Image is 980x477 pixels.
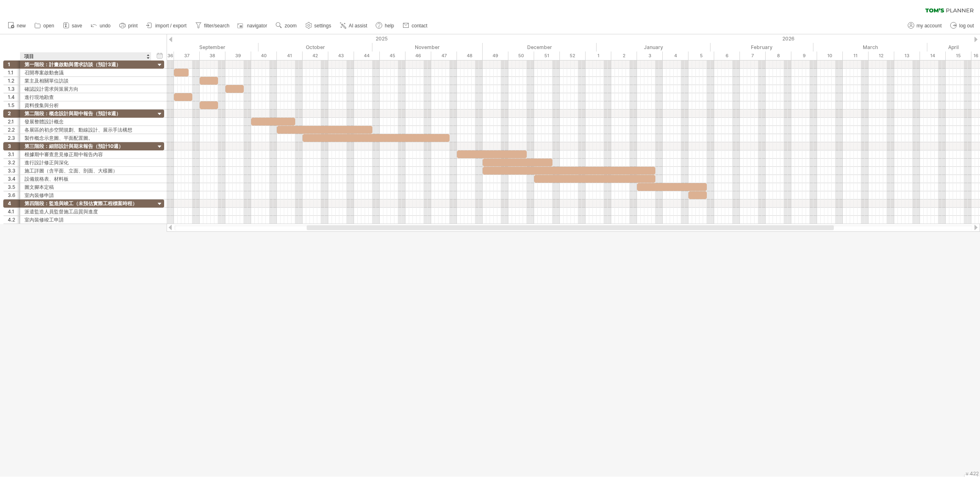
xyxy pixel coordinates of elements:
span: print [128,23,138,29]
div: 3.2 [8,159,20,166]
div: November 2025 [372,43,483,52]
div: February 2026 [710,43,813,52]
div: 2.2 [8,126,20,134]
div: 43 [328,52,354,60]
div: 3.6 [8,191,20,199]
div: 1 [8,60,20,68]
div: September 2025 [148,43,258,52]
div: 39 [225,52,251,60]
div: 第四階段：監造與竣工（未預估實際工程標案時程） [24,199,147,207]
span: open [43,23,54,29]
div: 資料搜集與分析 [24,101,147,109]
div: 9 [791,52,817,60]
span: contact [412,23,428,29]
span: new [17,23,26,29]
div: 4 [8,199,20,207]
div: 45 [380,52,405,60]
span: filter/search [204,23,229,29]
div: 室內裝修申請 [24,191,147,199]
div: 12 [869,52,894,60]
div: March 2026 [813,43,927,52]
div: 3.1 [8,150,20,158]
div: January 2026 [597,43,710,52]
div: 4.2 [8,216,20,224]
div: 10 [817,52,843,60]
div: 40 [251,52,277,60]
div: 召開專案啟動會議 [24,69,147,76]
div: 進行現地勘查 [24,93,147,101]
div: v 422 [966,470,979,477]
div: 5 [688,52,714,60]
div: 第二階段：概念設計與期中報告（預計8週） [24,110,147,117]
div: 51 [534,52,560,60]
div: 49 [483,52,508,60]
div: 52 [560,52,586,60]
div: 1.5 [8,101,20,109]
div: 3.5 [8,183,20,191]
div: 確認設計需求與策展方向 [24,85,147,93]
div: 47 [431,52,457,60]
div: 37 [174,52,200,60]
span: save [72,23,82,29]
div: 3.4 [8,175,20,183]
div: 發展整體設計概念 [24,118,147,125]
div: 3.3 [8,167,20,175]
a: navigator [236,20,269,31]
div: 進行設計修正與深化 [24,159,147,166]
div: 製作概念示意圖、平面配置圖。 [24,134,147,142]
div: 13 [894,52,920,60]
div: 46 [405,52,431,60]
div: 15 [946,52,971,60]
div: 41 [277,52,303,60]
div: 44 [354,52,380,60]
div: Show Legend [964,475,978,477]
span: import / export [155,23,187,29]
a: contact [401,20,430,31]
span: my account [917,23,942,29]
a: import / export [144,20,189,31]
div: October 2025 [258,43,372,52]
div: 3 [637,52,663,60]
div: 1.3 [8,85,20,93]
a: log out [948,20,976,31]
div: 圖文腳本定稿 [24,183,147,191]
a: new [6,20,28,31]
span: help [385,23,394,29]
a: print [117,20,140,31]
div: 48 [457,52,483,60]
a: AI assist [338,20,370,31]
div: 施工詳圖（含平面、立面、剖面、大樣圖） [24,167,147,175]
div: 業主及相關單位訪談 [24,77,147,85]
div: 2.1 [8,118,20,125]
a: zoom [274,20,299,31]
div: 根據期中審查意見修正期中報告內容 [24,150,147,158]
div: 派遣監造人員監督施工品質與進度 [24,208,147,215]
div: 7 [740,52,766,60]
div: 38 [200,52,225,60]
span: log out [959,23,974,29]
div: 4 [663,52,688,60]
a: open [32,20,57,31]
a: my account [906,20,944,31]
div: 第三階段：細部設計與期末報告（預計10週） [24,142,147,150]
a: settings [303,20,334,31]
div: 設備規格表、材料板 [24,175,147,183]
div: 6 [714,52,740,60]
div: 1.4 [8,93,20,101]
a: help [374,20,396,31]
div: 14 [920,52,946,60]
span: undo [100,23,111,29]
a: save [61,20,85,31]
span: zoom [285,23,296,29]
div: 8 [766,52,791,60]
div: 各展區的初步空間規劃、動線設計、展示手法構想 [24,126,147,134]
div: 11 [843,52,869,60]
div: 第一階段：計畫啟動與需求訪談（預計3週） [24,60,147,68]
div: 3 [8,142,20,150]
div: 1 [586,52,611,60]
div: 1.2 [8,77,20,85]
span: navigator [247,23,267,29]
div: 2.3 [8,134,20,142]
div: 50 [508,52,534,60]
div: 1.1 [8,69,20,76]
